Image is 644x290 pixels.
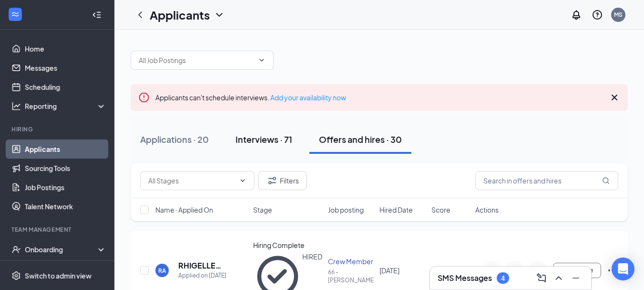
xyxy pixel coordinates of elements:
[553,272,564,284] svg: ChevronUp
[609,92,620,103] svg: Cross
[612,258,634,280] div: Open Intercom Messenger
[607,265,618,276] svg: Ellipses
[570,272,582,284] svg: Minimize
[25,245,98,254] div: Onboarding
[11,125,104,133] div: Hiring
[270,93,346,102] a: Add your availability now
[258,171,307,190] button: Filter Filters
[328,205,364,215] span: Job posting
[25,271,92,280] div: Switch to admin view
[328,257,374,266] div: Crew Member
[178,271,227,280] div: Applied on [DATE]
[25,39,106,58] a: Home
[150,7,210,23] h1: Applicants
[602,177,610,184] svg: MagnifyingGlass
[328,268,374,284] div: 66 - [PERSON_NAME]/[PERSON_NAME]
[140,133,209,145] div: Applications · 20
[11,101,21,111] svg: Analysis
[155,93,346,102] span: Applicants can't schedule interviews.
[148,175,235,186] input: All Stages
[139,55,254,65] input: All Job Postings
[25,178,106,197] a: Job Postings
[553,263,601,278] button: View Profile
[258,56,266,64] svg: ChevronDown
[592,9,603,21] svg: QuestionInfo
[25,77,106,97] a: Scheduling
[92,10,102,20] svg: Collapse
[138,92,150,103] svg: Error
[214,9,225,21] svg: ChevronDown
[501,274,505,282] div: 4
[239,177,246,184] svg: ChevronDown
[134,9,146,21] svg: ChevronLeft
[10,10,20,19] svg: WorkstreamLogo
[475,205,499,215] span: Actions
[379,266,399,275] span: [DATE]
[25,58,106,77] a: Messages
[536,272,547,284] svg: ComposeMessage
[11,226,104,234] div: Team Management
[319,133,402,145] div: Offers and hires · 30
[11,271,21,280] svg: Settings
[25,101,107,111] div: Reporting
[534,270,549,286] button: ComposeMessage
[431,205,450,215] span: Score
[379,205,413,215] span: Hired Date
[551,270,566,286] button: ChevronUp
[155,205,213,215] span: Name · Applied On
[568,270,583,286] button: Minimize
[11,245,21,254] svg: UserCheck
[25,159,106,178] a: Sourcing Tools
[475,171,618,190] input: Search in offers and hires
[178,260,227,271] h5: RHIGELLE AUGUSTINE
[438,273,492,283] h3: SMS Messages
[614,11,623,19] div: MS
[266,175,278,186] svg: Filter
[158,267,166,275] div: RA
[25,259,106,278] a: Team
[253,205,272,215] span: Stage
[235,133,292,145] div: Interviews · 71
[25,140,106,159] a: Applicants
[253,240,322,250] div: Hiring Complete
[25,197,106,216] a: Talent Network
[571,9,582,21] svg: Notifications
